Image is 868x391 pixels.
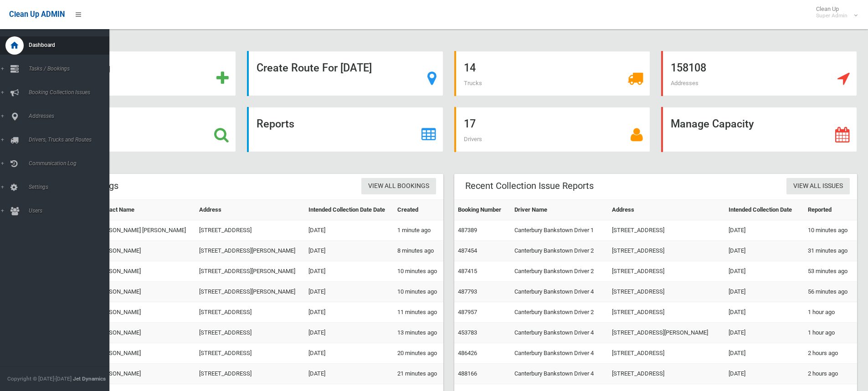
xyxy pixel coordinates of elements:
[93,364,195,384] td: [PERSON_NAME]
[608,343,724,364] td: [STREET_ADDRESS]
[247,107,443,152] a: Reports
[464,80,482,86] span: Trucks
[305,220,394,241] td: [DATE]
[511,323,608,343] td: Canterbury Bankstown Driver 4
[195,241,305,261] td: [STREET_ADDRESS][PERSON_NAME]
[608,282,724,302] td: [STREET_ADDRESS]
[394,261,443,282] td: 10 minutes ago
[725,282,804,302] td: [DATE]
[458,350,477,356] a: 486426
[195,261,305,282] td: [STREET_ADDRESS][PERSON_NAME]
[458,370,477,377] a: 488166
[195,302,305,323] td: [STREET_ADDRESS]
[305,343,394,364] td: [DATE]
[7,376,72,382] span: Copyright © [DATE]-[DATE]
[458,309,477,315] a: 487957
[93,261,195,282] td: [PERSON_NAME]
[804,220,857,241] td: 10 minutes ago
[725,323,804,343] td: [DATE]
[725,241,804,261] td: [DATE]
[804,200,857,220] th: Reported
[394,323,443,343] td: 13 minutes ago
[816,12,847,19] small: Super Admin
[26,89,116,96] span: Booking Collection Issues
[661,51,857,96] a: 158108 Addresses
[26,184,116,190] span: Settings
[9,10,65,19] span: Clean Up ADMIN
[608,261,724,282] td: [STREET_ADDRESS]
[804,282,857,302] td: 56 minutes ago
[458,247,477,254] a: 487454
[454,200,511,220] th: Booking Number
[26,160,116,167] span: Communication Log
[93,323,195,343] td: [PERSON_NAME]
[93,220,195,241] td: [PERSON_NAME] [PERSON_NAME]
[671,117,754,130] strong: Manage Capacity
[26,137,116,143] span: Drivers, Trucks and Routes
[394,302,443,323] td: 11 minutes ago
[511,200,608,220] th: Driver Name
[394,282,443,302] td: 10 minutes ago
[195,343,305,364] td: [STREET_ADDRESS]
[511,220,608,241] td: Canterbury Bankstown Driver 1
[608,302,724,323] td: [STREET_ADDRESS]
[454,51,650,96] a: 14 Trucks
[608,200,724,220] th: Address
[195,282,305,302] td: [STREET_ADDRESS][PERSON_NAME]
[247,51,443,96] a: Create Route For [DATE]
[608,220,724,241] td: [STREET_ADDRESS]
[511,282,608,302] td: Canterbury Bankstown Driver 4
[394,364,443,384] td: 21 minutes ago
[458,227,477,234] a: 487389
[725,343,804,364] td: [DATE]
[804,343,857,364] td: 2 hours ago
[458,288,477,295] a: 487793
[464,117,476,130] strong: 17
[195,364,305,384] td: [STREET_ADDRESS]
[608,241,724,261] td: [STREET_ADDRESS]
[804,261,857,282] td: 53 minutes ago
[725,220,804,241] td: [DATE]
[608,364,724,384] td: [STREET_ADDRESS]
[725,364,804,384] td: [DATE]
[454,107,650,152] a: 17 Drivers
[804,302,857,323] td: 1 hour ago
[812,5,857,19] span: Clean Up
[725,302,804,323] td: [DATE]
[305,282,394,302] td: [DATE]
[361,178,436,195] a: View All Bookings
[93,241,195,261] td: [PERSON_NAME]
[93,200,195,220] th: Contact Name
[73,376,106,382] strong: Jet Dynamics
[671,80,699,86] span: Addresses
[725,261,804,282] td: [DATE]
[454,177,605,195] header: Recent Collection Issue Reports
[26,113,116,119] span: Addresses
[725,200,804,220] th: Intended Collection Date
[305,200,394,220] th: Intended Collection Date Date
[257,117,294,130] strong: Reports
[394,200,443,220] th: Created
[26,66,116,72] span: Tasks / Bookings
[26,208,116,214] span: Users
[786,178,850,195] a: View All Issues
[195,323,305,343] td: [STREET_ADDRESS]
[394,241,443,261] td: 8 minutes ago
[661,107,857,152] a: Manage Capacity
[305,323,394,343] td: [DATE]
[511,364,608,384] td: Canterbury Bankstown Driver 4
[464,136,482,142] span: Drivers
[464,61,476,74] strong: 14
[511,343,608,364] td: Canterbury Bankstown Driver 4
[305,302,394,323] td: [DATE]
[305,261,394,282] td: [DATE]
[26,42,116,48] span: Dashboard
[458,329,477,336] a: 453783
[804,364,857,384] td: 2 hours ago
[93,343,195,364] td: [PERSON_NAME]
[305,241,394,261] td: [DATE]
[394,220,443,241] td: 1 minute ago
[608,323,724,343] td: [STREET_ADDRESS][PERSON_NAME]
[93,302,195,323] td: [PERSON_NAME]
[93,282,195,302] td: [PERSON_NAME]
